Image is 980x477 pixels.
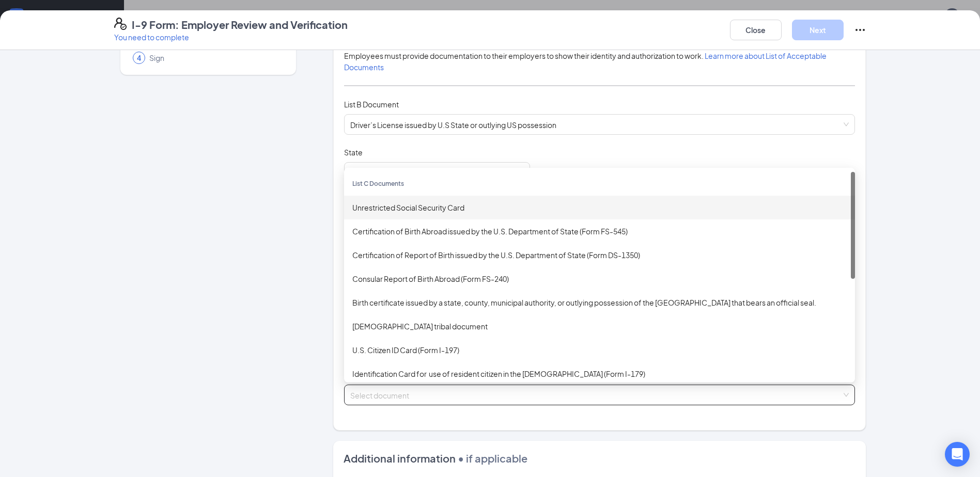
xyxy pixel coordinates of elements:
span: Driver’s License issued by U.S State or outlying US possession [350,115,849,134]
span: North Dakota [350,163,524,182]
div: Consular Report of Birth Abroad (Form FS-240) [352,273,847,284]
p: You need to complete [114,32,348,42]
div: U.S. Citizen ID Card (Form I-197) [352,344,847,356]
span: State [344,147,363,157]
button: Next [792,20,844,40]
h4: I-9 Form: Employer Review and Verification [132,18,348,32]
span: List C Documents [352,180,404,187]
div: Unrestricted Social Security Card [352,202,847,213]
div: Open Intercom Messenger [945,442,970,467]
div: Birth certificate issued by a state, county, municipal authority, or outlying possession of the [... [352,297,847,308]
span: Sign [149,53,282,63]
span: List B Document [344,100,399,109]
div: Certification of Report of Birth issued by the U.S. Department of State (Form DS-1350) [352,249,847,261]
div: Identification Card for use of resident citizen in the [DEMOGRAPHIC_DATA] (Form I-179) [352,368,847,379]
span: • if applicable [456,452,527,465]
span: Additional information [344,452,456,465]
svg: Ellipses [854,24,866,36]
svg: FormI9EVerifyIcon [114,18,127,30]
div: Certification of Birth Abroad issued by the U.S. Department of State (Form FS-545) [352,226,847,237]
span: Employees must provide documentation to their employers to show their identity and authorization ... [344,51,827,72]
span: 4 [137,53,141,63]
button: Close [730,20,782,40]
div: [DEMOGRAPHIC_DATA] tribal document [352,321,847,332]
